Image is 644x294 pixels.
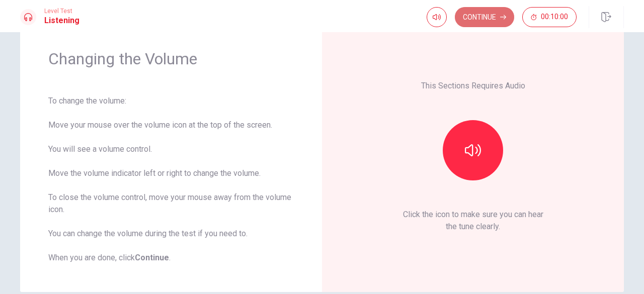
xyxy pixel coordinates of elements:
[135,253,169,262] b: Continue
[44,8,79,15] span: Level Test
[421,80,525,92] p: This Sections Requires Audio
[455,7,514,27] button: Continue
[403,209,543,233] p: Click the icon to make sure you can hear the tune clearly.
[522,7,577,27] button: 00:10:00
[44,15,79,27] h1: Listening
[541,13,568,21] span: 00:10:00
[48,49,294,69] h1: Changing the Volume
[48,95,294,264] div: To change the volume: Move your mouse over the volume icon at the top of the screen. You will see...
